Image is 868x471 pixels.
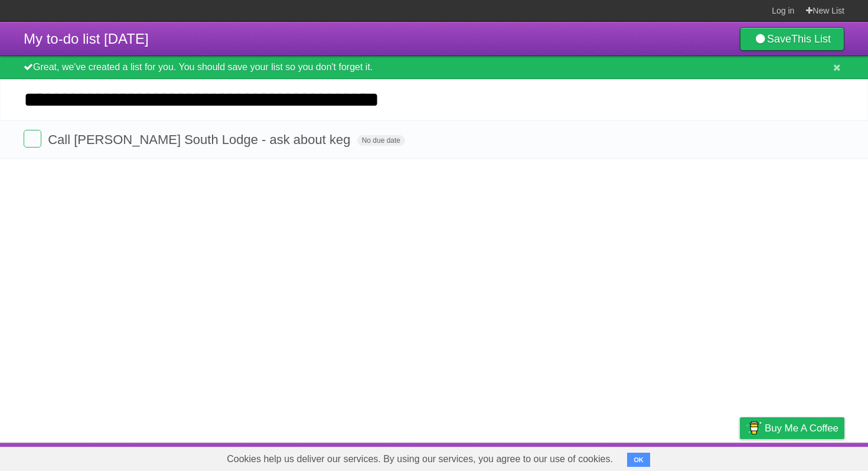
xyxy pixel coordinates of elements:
a: Developers [622,446,670,468]
img: Buy me a coffee [746,418,762,438]
label: Done [24,130,41,148]
button: OK [627,453,650,467]
span: My to-do list [DATE] [24,31,149,47]
span: Buy me a coffee [765,418,838,439]
a: About [583,446,608,468]
span: Call [PERSON_NAME] South Lodge - ask about keg [48,132,353,147]
a: Suggest a feature [770,446,844,468]
a: SaveThis List [740,27,844,51]
a: Terms [684,446,710,468]
a: Privacy [725,446,755,468]
b: This List [791,33,831,45]
a: Buy me a coffee [740,417,844,439]
span: No due date [357,135,405,146]
span: Cookies help us deliver our services. By using our services, you agree to our use of cookies. [215,447,625,471]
